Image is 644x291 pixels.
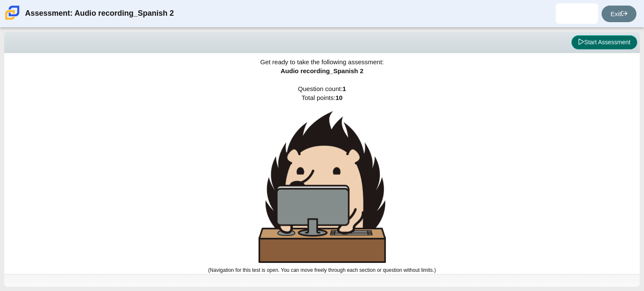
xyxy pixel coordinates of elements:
[571,35,637,50] button: Start Assessment
[281,67,363,74] span: Audio recording_Spanish 2
[335,94,343,101] b: 10
[570,7,584,20] img: iris.perez.UJWoIY
[343,85,346,92] b: 1
[25,3,174,24] div: Assessment: Audio recording_Spanish 2
[208,85,436,273] span: Question count: Total points:
[3,16,21,23] a: Carmen School of Science & Technology
[208,267,436,273] small: (Navigation for this test is open. You can move freely through each section or question without l...
[3,4,21,22] img: Carmen School of Science & Technology
[602,6,636,22] a: Exit
[260,58,384,66] span: Get ready to take the following assessment:
[259,111,386,263] img: hedgehog-behind-computer-large.png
